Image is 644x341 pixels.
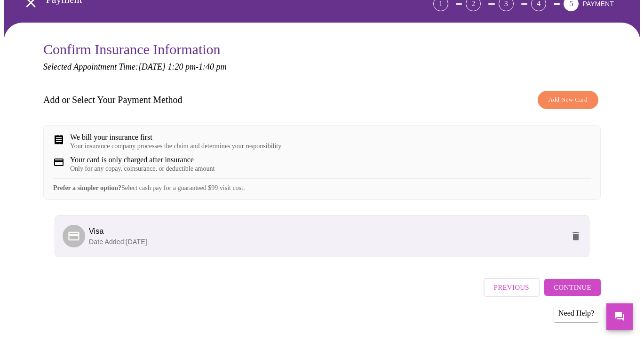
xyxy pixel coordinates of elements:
[554,281,591,293] span: Continue
[494,281,529,293] span: Previous
[43,62,226,71] em: Selected Appointment Time: [DATE] 1:20 pm - 1:40 pm
[554,304,599,322] div: Need Help?
[606,303,633,330] button: Messages
[538,91,598,109] button: Add New Card
[70,165,215,173] div: Only for any copay, coinsurance, or deductible amount
[89,227,103,235] span: Visa
[544,279,601,296] button: Continue
[53,184,121,191] strong: Prefer a simpler option?
[484,278,540,297] button: Previous
[70,143,281,150] div: Your insurance company processes the claim and determines your responsibility
[549,95,588,105] span: Add New Card
[564,225,587,247] button: delete
[53,178,591,192] div: Select cash pay for a guaranteed $99 visit cost.
[70,156,215,164] div: Your card is only charged after insurance
[89,238,147,246] span: Date Added: [DATE]
[43,41,601,57] h3: Confirm Insurance Information
[70,133,281,142] div: We bill your insurance first
[43,95,183,105] h3: Add or Select Your Payment Method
